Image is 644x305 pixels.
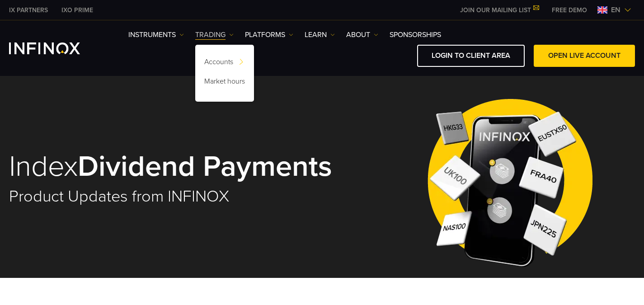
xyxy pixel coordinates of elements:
a: Market hours [195,73,254,93]
a: Accounts [195,54,254,73]
a: Learn [305,29,335,40]
a: ABOUT [346,29,378,40]
a: TRADING [195,29,234,40]
h1: Index [9,151,353,182]
a: INFINOX [55,5,100,15]
a: LOGIN TO CLIENT AREA [417,45,525,67]
a: SPONSORSHIPS [390,29,441,40]
a: JOIN OUR MAILING LIST [453,6,545,14]
a: INFINOX [2,5,55,15]
a: Instruments [128,29,184,40]
h2: Product Updates from INFINOX [9,187,353,206]
strong: Dividend Payments [78,149,332,184]
a: INFINOX MENU [545,5,594,15]
a: INFINOX Logo [9,42,101,54]
a: OPEN LIVE ACCOUNT [534,45,635,67]
a: PLATFORMS [245,29,293,40]
span: en [607,5,624,15]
